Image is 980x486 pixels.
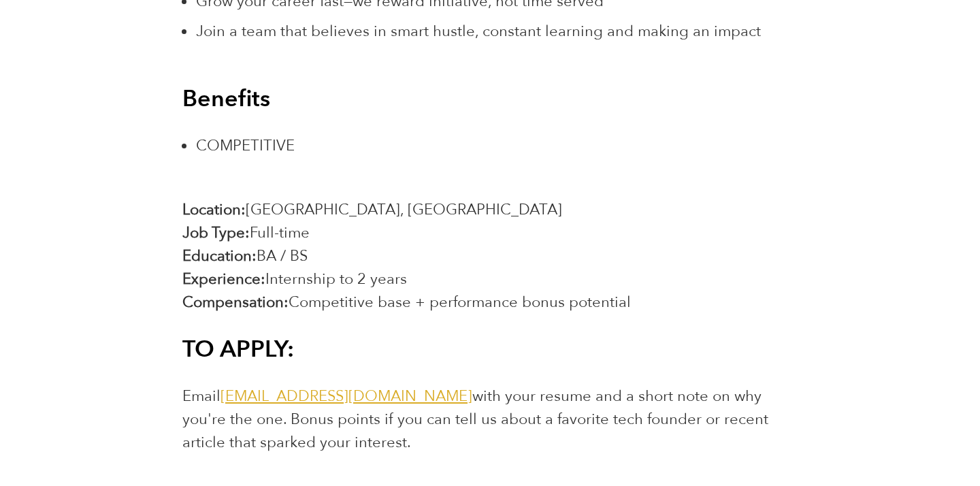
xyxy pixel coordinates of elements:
span: Competitive base + performance bonus potential [289,292,631,312]
span: Email with your resume and a short note on why you're the one. Bonus points if you can tell us ab... [182,386,768,453]
span: COMPETITIVE [196,135,295,156]
span: Join a team that believes in smart hustle, constant learning and making an impact [196,21,761,42]
span: Full-time [250,223,310,243]
b: Location: [182,199,246,220]
span: Internship to 2 years [265,269,407,289]
b: Benefits [182,83,270,114]
b: Experience: [182,269,265,289]
span: [GEOGRAPHIC_DATA], [GEOGRAPHIC_DATA] [246,199,562,220]
b: Compensation: [182,292,289,312]
b: Job Type: [182,223,250,243]
a: [EMAIL_ADDRESS][DOMAIN_NAME] [220,386,472,406]
b: Education: [182,246,257,266]
span: BA / BS [257,246,308,266]
b: TO APPLY: [182,334,294,365]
